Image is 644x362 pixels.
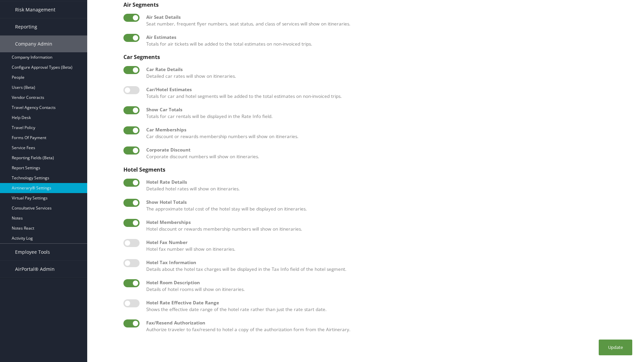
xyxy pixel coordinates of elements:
[15,244,50,260] span: Employee Tools
[146,259,631,266] div: Hotel Tax Information
[15,36,52,52] span: Company Admin
[123,54,631,60] div: Car Segments
[146,86,631,100] label: Totals for car and hotel segments will be added to the total estimates on non-invoiced trips.
[146,239,631,253] label: Hotel fax number will show on itineraries.
[146,179,631,192] label: Detailed hotel rates will show on itineraries.
[146,14,631,20] div: Air Seat Details
[146,279,631,286] div: Hotel Room Description
[146,86,631,93] div: Car/Hotel Estimates
[146,279,631,293] label: Details of hotel rooms will show on itineraries.
[15,261,55,278] span: AirPortal® Admin
[146,34,631,48] label: Totals for air tickets will be added to the total estimates on non-invoiced trips.
[15,18,37,35] span: Reporting
[146,126,631,133] div: Car Memberships
[146,126,631,140] label: Car discount or rewards membership numbers will show on itineraries.
[146,66,631,73] div: Car Rate Details
[146,106,631,120] label: Totals for car rentals will be displayed in the Rate Info field.
[146,14,631,27] label: Seat number, frequent flyer numbers, seat status, and class of services will show on itineraries.
[146,319,631,333] label: Authorize traveler to fax/resend to hotel a copy of the authorization form from the Airtinerary.
[146,146,631,153] div: Corporate Discount
[146,219,631,226] div: Hotel Memberships
[146,106,631,113] div: Show Car Totals
[146,319,631,326] div: Fax/Resend Authorization
[146,66,631,80] label: Detailed car rates will show on itineraries.
[146,199,631,205] div: Show Hotel Totals
[146,239,631,246] div: Hotel Fax Number
[599,340,632,355] button: Update
[146,259,631,273] label: Details about the hotel tax charges will be displayed in the Tax Info field of the hotel segment.
[146,299,631,313] label: Shows the effective date range of the hotel rate rather than just the rate start date.
[146,146,631,160] label: Corporate discount numbers will show on itineraries.
[146,299,631,306] div: Hotel Rate Effective Date Range
[15,1,55,18] span: Risk Management
[123,167,631,173] div: Hotel Segments
[146,179,631,185] div: Hotel Rate Details
[146,199,631,213] label: The approximate total cost of the hotel stay will be displayed on itineraries.
[146,34,631,41] div: Air Estimates
[146,219,631,233] label: Hotel discount or rewards membership numbers will show on itineraries.
[123,2,631,8] div: Air Segments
